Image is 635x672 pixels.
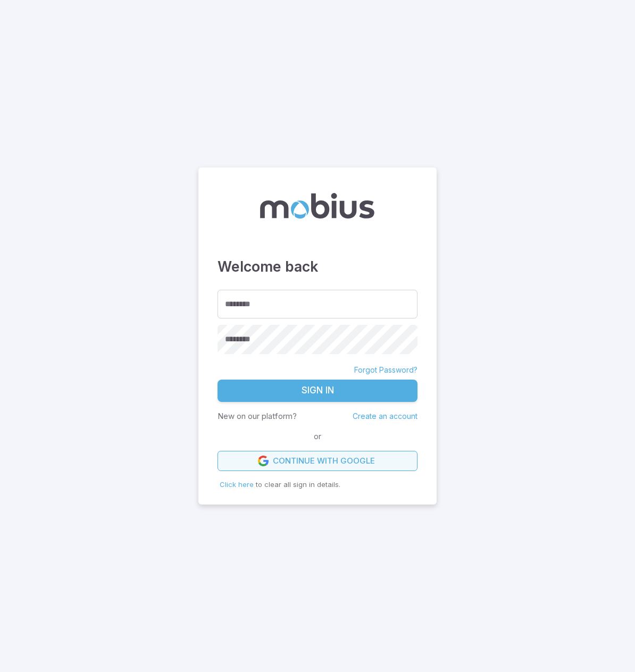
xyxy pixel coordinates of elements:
[353,411,417,421] a: Create an account
[218,256,417,277] h3: Welcome back
[220,480,415,490] p: to clear all sign in details.
[220,480,254,489] span: Click here
[218,410,297,422] p: New on our platform?
[218,380,417,402] button: Sign In
[354,365,417,375] a: Forgot Password?
[311,431,324,442] span: or
[218,451,417,471] a: Continue with Google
